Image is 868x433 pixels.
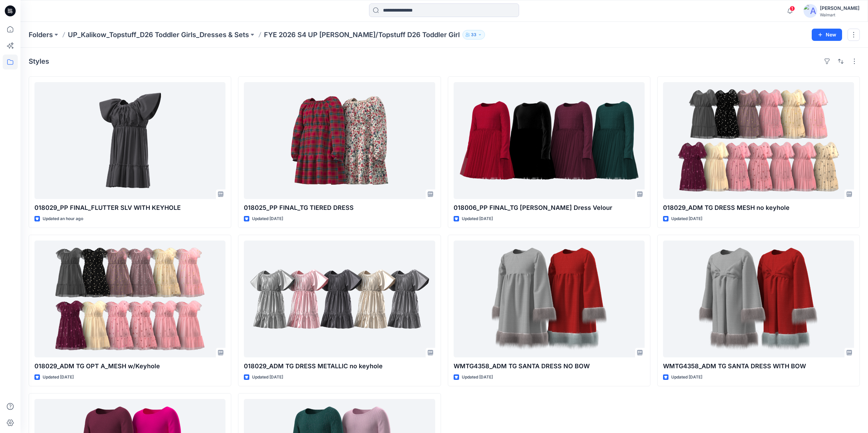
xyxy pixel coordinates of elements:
[68,30,249,40] a: UP_Kalikow_Topstuff_D26 Toddler Girls_Dresses & Sets
[244,361,435,371] p: 018029_ADM TG DRESS METALLIC no keyhole
[471,31,476,38] p: 33
[244,203,435,213] p: 018025_PP FINAL_TG TIERED DRESS
[43,215,83,222] p: Updated an hour ago
[34,82,225,199] a: 018029_PP FINAL_FLUTTER SLV WITH KEYHOLE
[804,4,817,18] img: avatar
[663,82,854,199] a: 018029_ADM TG DRESS MESH no keyhole
[663,361,854,371] p: WMTG4358_ADM TG SANTA DRESS WITH BOW
[462,30,485,40] button: 33
[34,203,225,213] p: 018029_PP FINAL_FLUTTER SLV WITH KEYHOLE
[34,241,225,357] a: 018029_ADM TG OPT A_MESH w/Keyhole
[29,30,53,40] a: Folders
[820,4,859,12] div: [PERSON_NAME]
[671,215,702,222] p: Updated [DATE]
[462,215,493,222] p: Updated [DATE]
[454,361,645,371] p: WMTG4358_ADM TG SANTA DRESS NO BOW
[244,241,435,357] a: 018029_ADM TG DRESS METALLIC no keyhole
[454,82,645,199] a: 018006_PP FINAL_TG LS Tutu Dress Velour
[454,203,645,213] p: 018006_PP FINAL_TG [PERSON_NAME] Dress Velour
[790,6,795,11] span: 1
[244,82,435,199] a: 018025_PP FINAL_TG TIERED DRESS
[820,12,859,17] div: Walmart
[264,30,460,40] p: FYE 2026 S4 UP [PERSON_NAME]/Topstuff D26 Toddler Girl
[252,374,283,381] p: Updated [DATE]
[812,29,842,41] button: New
[454,241,645,357] a: WMTG4358_ADM TG SANTA DRESS NO BOW
[43,374,74,381] p: Updated [DATE]
[29,57,49,65] h4: Styles
[462,374,493,381] p: Updated [DATE]
[663,241,854,357] a: WMTG4358_ADM TG SANTA DRESS WITH BOW
[671,374,702,381] p: Updated [DATE]
[252,215,283,222] p: Updated [DATE]
[34,361,225,371] p: 018029_ADM TG OPT A_MESH w/Keyhole
[663,203,854,213] p: 018029_ADM TG DRESS MESH no keyhole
